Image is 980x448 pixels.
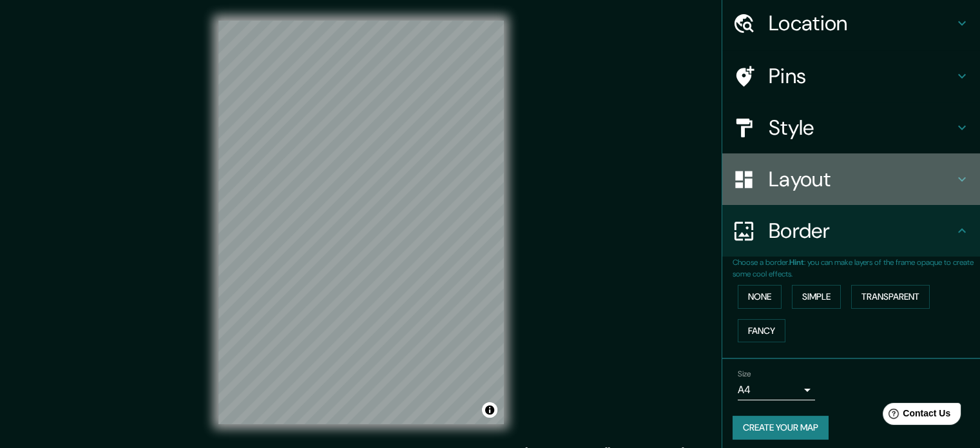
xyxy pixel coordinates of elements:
div: Border [722,205,980,257]
h4: Pins [769,63,954,89]
div: Pins [722,50,980,102]
canvas: Map [218,21,504,424]
button: Simple [792,285,841,309]
h4: Border [769,218,954,244]
b: Hint [789,257,804,268]
button: Fancy [738,319,785,343]
button: None [738,285,782,309]
button: Create your map [733,416,829,440]
button: Transparent [851,285,930,309]
h4: Location [769,10,954,36]
h4: Style [769,115,954,141]
label: Size [738,369,751,380]
div: Layout [722,153,980,205]
div: Style [722,102,980,153]
div: A4 [738,380,815,400]
p: Choose a border. : you can make layers of the frame opaque to create some cool effects. [733,257,980,280]
h4: Layout [769,166,954,192]
iframe: Help widget launcher [865,398,966,434]
button: Toggle attribution [482,402,497,418]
